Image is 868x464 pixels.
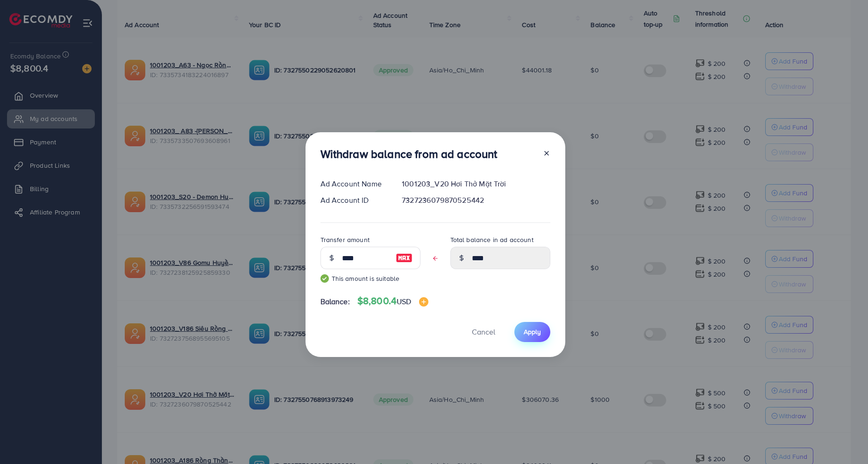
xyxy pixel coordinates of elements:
[472,327,495,337] span: Cancel
[320,274,329,283] img: guide
[514,322,550,342] button: Apply
[397,296,411,307] span: USD
[460,322,507,342] button: Cancel
[396,252,413,264] img: image
[320,274,420,283] small: This amount is suitable
[320,147,498,161] h3: Withdraw balance from ad account
[394,195,557,206] div: 7327236079870525442
[450,235,534,244] label: Total balance in ad account
[828,422,861,457] iframe: Chat
[419,297,428,307] img: image
[357,295,428,307] h4: $8,800.4
[313,195,395,206] div: Ad Account ID
[394,178,557,189] div: 1001203_V20 Hơi Thở Mặt Trời
[313,178,395,189] div: Ad Account Name
[320,235,370,244] label: Transfer amount
[320,296,350,307] span: Balance:
[524,327,541,336] span: Apply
